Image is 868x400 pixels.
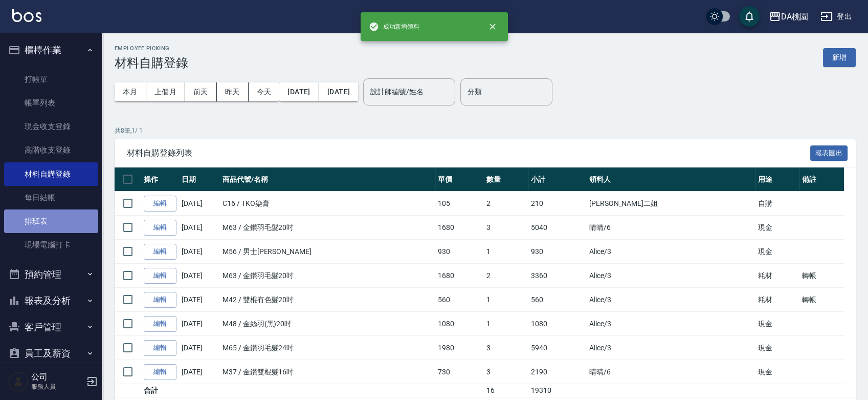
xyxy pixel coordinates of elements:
[319,82,358,101] button: [DATE]
[755,216,800,240] td: 現金
[755,240,800,264] td: 現金
[587,192,755,216] td: [PERSON_NAME]二姐
[144,268,176,284] a: 編輯
[587,360,755,384] td: 晴晴 /6
[220,216,435,240] td: M63 / 金鑽羽毛髮20吋
[435,360,484,384] td: 730
[765,6,812,27] button: DA桃園
[484,360,528,384] td: 3
[179,336,220,360] td: [DATE]
[31,382,83,391] p: 服務人員
[179,240,220,264] td: [DATE]
[528,216,587,240] td: 5040
[4,68,98,91] a: 打帳單
[4,115,98,138] a: 現金收支登錄
[484,312,528,336] td: 1
[587,216,755,240] td: 晴晴 /6
[144,292,176,308] a: 編輯
[781,10,808,23] div: DA桃園
[755,336,800,360] td: 現金
[755,288,800,312] td: 耗材
[587,288,755,312] td: Alice /3
[4,186,98,209] a: 每日結帳
[115,82,146,101] button: 本月
[4,209,98,233] a: 排班表
[220,192,435,216] td: C16 / TKO染膏
[127,148,810,158] span: 材料自購登錄列表
[587,264,755,288] td: Alice /3
[179,288,220,312] td: [DATE]
[185,82,217,101] button: 前天
[220,312,435,336] td: M48 / 金絲羽(黑)20吋
[435,336,484,360] td: 1980
[484,192,528,216] td: 2
[435,312,484,336] td: 1080
[4,162,98,186] a: 材料自購登錄
[816,7,856,26] button: 登出
[528,312,587,336] td: 1080
[4,138,98,162] a: 高階收支登錄
[484,240,528,264] td: 1
[220,288,435,312] td: M42 / 雙棍有色髮20吋
[587,167,755,192] th: 領料人
[144,364,176,380] a: 編輯
[4,91,98,115] a: 帳單列表
[810,148,848,157] a: 報表匯出
[528,167,587,192] th: 小計
[528,192,587,216] td: 210
[4,314,98,341] button: 客戶管理
[141,384,179,397] td: 合計
[4,340,98,367] button: 員工及薪資
[179,264,220,288] td: [DATE]
[528,264,587,288] td: 3360
[12,9,41,22] img: Logo
[141,167,179,192] th: 操作
[4,233,98,257] a: 現場電腦打卡
[484,264,528,288] td: 2
[799,167,844,192] th: 備註
[823,52,856,62] a: 新增
[755,312,800,336] td: 現金
[528,336,587,360] td: 5940
[484,167,528,192] th: 數量
[587,336,755,360] td: Alice /3
[146,82,185,101] button: 上個月
[587,240,755,264] td: Alice /3
[115,126,856,135] p: 共 8 筆, 1 / 1
[739,6,760,27] button: save
[484,216,528,240] td: 3
[220,167,435,192] th: 商品代號/名稱
[484,336,528,360] td: 3
[179,312,220,336] td: [DATE]
[144,196,176,212] a: 編輯
[528,360,587,384] td: 2190
[249,82,280,101] button: 今天
[528,240,587,264] td: 930
[4,261,98,288] button: 預約管理
[31,372,83,382] h5: 公司
[484,384,528,397] td: 16
[220,336,435,360] td: M65 / 金鑽羽毛髮24吋
[755,264,800,288] td: 耗材
[220,240,435,264] td: M56 / 男士[PERSON_NAME]
[755,360,800,384] td: 現金
[755,192,800,216] td: 自購
[217,82,249,101] button: 昨天
[435,167,484,192] th: 單價
[179,167,220,192] th: 日期
[144,220,176,236] a: 編輯
[528,384,587,397] td: 19310
[220,264,435,288] td: M63 / 金鑽羽毛髮20吋
[799,264,844,288] td: 轉帳
[810,145,848,161] button: 報表匯出
[528,288,587,312] td: 560
[179,216,220,240] td: [DATE]
[823,48,856,67] button: 新增
[115,56,188,70] h3: 材料自購登錄
[4,287,98,314] button: 報表及分析
[8,371,29,392] img: Person
[144,244,176,260] a: 編輯
[587,312,755,336] td: Alice /3
[435,240,484,264] td: 930
[144,340,176,356] a: 編輯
